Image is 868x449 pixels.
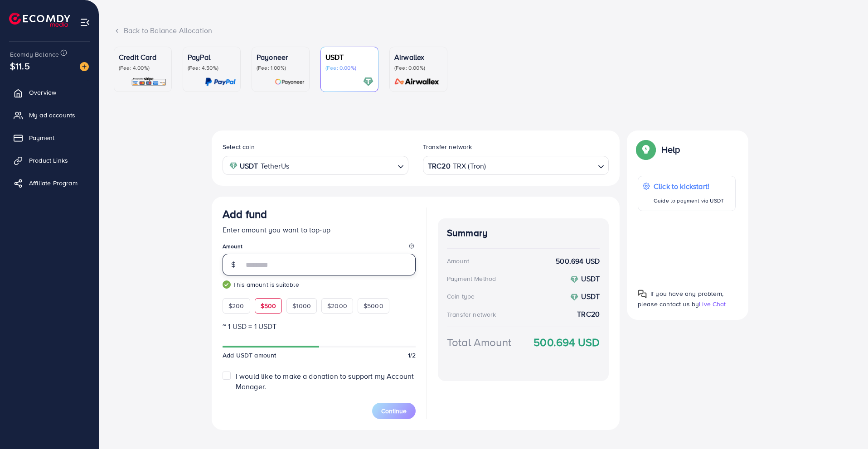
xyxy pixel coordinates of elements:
[381,406,407,415] span: Continue
[80,17,90,28] img: menu
[428,159,451,173] strong: TRC20
[447,227,600,239] h4: Summary
[447,292,475,301] div: Coin type
[29,111,75,120] span: My ad accounts
[447,256,469,266] div: Amount
[394,52,442,63] p: Airwallex
[229,162,238,170] img: coin
[581,274,600,284] strong: USDT
[257,64,305,72] p: (Fee: 1.00%)
[699,299,726,309] span: Live Chat
[261,159,289,173] span: TetherUs
[119,52,167,63] p: Credit Card
[638,290,647,299] img: Popup guide
[325,64,373,72] p: (Fee: 0.00%)
[570,275,578,284] img: coin
[581,291,600,301] strong: USDT
[363,77,373,87] img: card
[447,274,496,283] div: Payment Method
[223,156,408,174] div: Search for option
[223,224,416,235] p: Enter amount you want to top-up
[223,208,267,221] h3: Add fund
[80,62,89,71] img: image
[364,301,383,310] span: $5000
[7,174,92,192] a: Affiliate Program
[372,403,416,419] button: Continue
[188,64,236,72] p: (Fee: 4.50%)
[327,301,347,310] span: $2000
[114,25,853,36] div: Back to Balance Allocation
[275,77,305,87] img: card
[423,142,472,151] label: Transfer network
[236,371,414,391] span: I would like to make a donation to support my Account Manager.
[10,50,59,59] span: Ecomdy Balance
[9,13,70,27] img: logo
[119,64,167,72] p: (Fee: 4.00%)
[29,156,68,165] span: Product Links
[10,59,30,72] span: $11.5
[240,159,258,173] strong: USDT
[577,309,600,319] strong: TRC20
[29,133,54,142] span: Payment
[261,301,276,310] span: $500
[223,242,416,254] legend: Amount
[829,408,861,442] iframe: Chat
[408,351,416,360] span: 1/2
[556,256,600,266] strong: 500.694 USD
[447,310,496,319] div: Transfer network
[223,142,255,151] label: Select coin
[7,129,92,147] a: Payment
[188,52,236,63] p: PayPal
[394,64,442,72] p: (Fee: 0.00%)
[223,321,416,332] p: ~ 1 USD = 1 USDT
[638,141,654,158] img: Popup guide
[228,301,244,310] span: $200
[292,159,394,173] input: Search for option
[29,179,78,188] span: Affiliate Program
[654,181,724,192] p: Click to kickstart!
[570,293,578,301] img: coin
[223,280,416,289] small: This amount is suitable
[392,77,442,87] img: card
[7,83,92,101] a: Overview
[533,334,600,350] strong: 500.694 USD
[487,159,594,173] input: Search for option
[257,52,305,63] p: Payoneer
[638,289,723,309] span: If you have any problem, please contact us by
[223,280,231,289] img: guide
[7,106,92,124] a: My ad accounts
[205,77,236,87] img: card
[661,144,680,155] p: Help
[654,195,724,206] p: Guide to payment via USDT
[325,52,373,63] p: USDT
[7,151,92,169] a: Product Links
[29,88,56,97] span: Overview
[292,301,311,310] span: $1000
[131,77,167,87] img: card
[223,351,276,360] span: Add USDT amount
[423,156,609,174] div: Search for option
[453,159,486,173] span: TRX (Tron)
[447,334,511,350] div: Total Amount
